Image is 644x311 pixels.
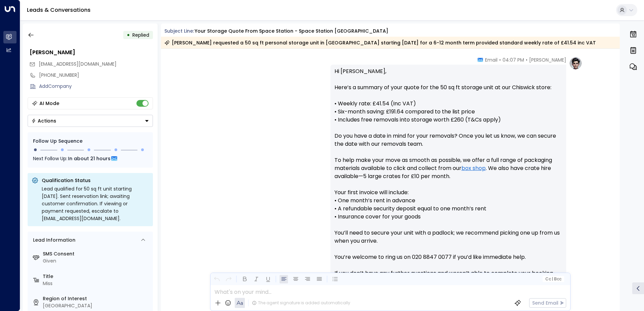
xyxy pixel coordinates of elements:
[334,67,562,310] p: Hi [PERSON_NAME], Here’s a summary of your quote for the 50 sq ft storage unit at our Chiswick st...
[39,100,59,107] div: AI Mode
[39,61,117,68] span: jwong.wly@gmail.com
[127,29,130,41] div: •
[43,295,150,302] label: Region of Interest
[27,6,91,14] a: Leads & Conversations
[485,57,497,63] span: Email
[213,275,221,283] button: Undo
[526,57,527,63] span: •
[542,276,564,282] button: Cc|Bcc
[43,273,150,280] label: Title
[545,277,561,281] span: Cc Bcc
[43,250,150,257] label: SMS Consent
[39,61,117,67] span: [EMAIL_ADDRESS][DOMAIN_NAME]
[31,118,56,124] div: Actions
[499,57,501,63] span: •
[529,57,566,63] span: [PERSON_NAME]
[68,155,110,162] span: In about 21 hours
[132,32,149,38] span: Replied
[39,83,153,90] div: AddCompany
[503,57,524,63] span: 04:07 PM
[552,277,553,281] span: |
[42,185,149,222] div: Lead qualified for 50 sq ft unit starting [DATE]. Sent reservation link; awaiting customer confir...
[164,28,194,34] span: Subject Line:
[43,257,150,265] div: Given
[461,164,486,172] a: box shop
[42,177,149,184] p: Qualification Status
[39,72,153,79] div: [PHONE_NUMBER]
[164,39,596,46] div: [PERSON_NAME] requested a 50 sq ft personal storage unit in [GEOGRAPHIC_DATA] starting [DATE] for...
[33,155,148,162] div: Next Follow Up:
[31,237,75,244] div: Lead Information
[224,275,233,283] button: Redo
[28,115,153,127] div: Button group with a nested menu
[43,302,150,309] div: [GEOGRAPHIC_DATA]
[43,280,150,287] div: Miss
[28,115,153,127] button: Actions
[30,48,153,57] div: [PERSON_NAME]
[195,28,388,35] div: Your storage quote from Space Station - Space Station [GEOGRAPHIC_DATA]
[33,138,148,145] div: Follow Up Sequence
[569,57,582,70] img: profile-logo.png
[252,300,350,306] div: The agent signature is added automatically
